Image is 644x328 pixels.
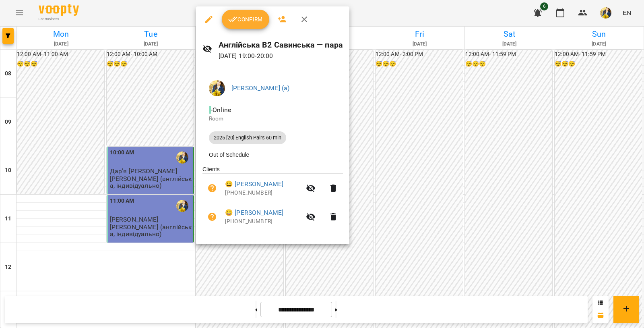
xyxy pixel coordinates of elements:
[202,207,222,226] button: Unpaid. Bill the attendance?
[202,147,343,162] li: Out of Schedule
[219,39,343,51] h6: Англійська В2 Савинська — пара
[209,80,225,96] img: edf558cdab4eea865065d2180bd167c9.jpg
[209,106,233,114] span: - Online
[225,218,301,226] p: [PHONE_NUMBER]
[209,134,286,141] span: 2025 [20] English Pairs 60 min
[225,189,301,197] p: [PHONE_NUMBER]
[225,208,283,218] a: 😀 [PERSON_NAME]
[202,165,343,234] ul: Clients
[202,179,222,198] button: Unpaid. Bill the attendance?
[231,84,290,92] a: [PERSON_NAME] (а)
[228,15,263,24] span: Confirm
[209,115,336,123] p: Room
[225,179,283,189] a: 😀 [PERSON_NAME]
[222,10,269,29] button: Confirm
[219,51,343,61] p: [DATE] 19:00 - 20:00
